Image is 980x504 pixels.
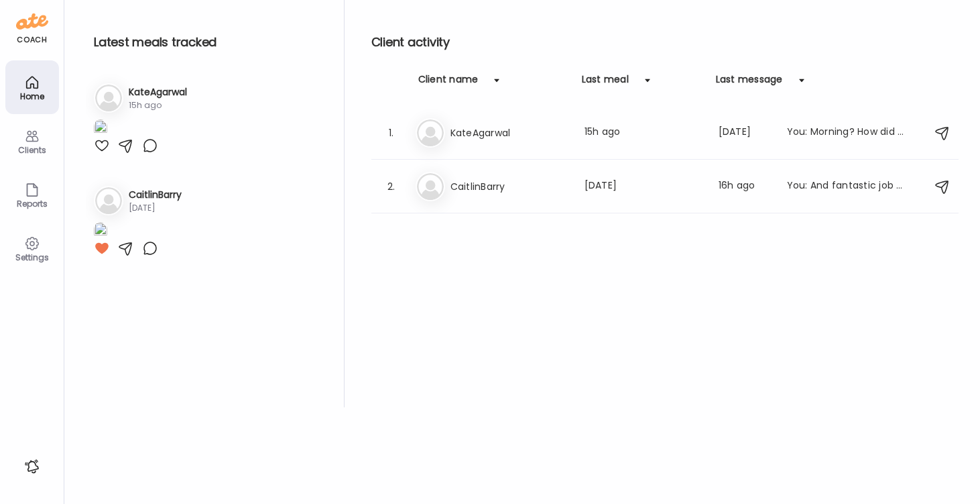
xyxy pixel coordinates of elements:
img: images%2FBSFQB00j0rOawWNVf4SvQtxQl562%2FMxVmIWqdrflMuawJFgrU%2FzwywCaNiVAStgGK7SF9z_1080 [94,119,107,138]
div: Clients [8,146,56,154]
h2: Client activity [371,32,959,52]
div: [DATE] [719,125,771,141]
h3: KateAgarwal [450,125,568,141]
div: 16h ago [719,179,771,195]
h2: Latest meals tracked [94,32,322,52]
img: bg-avatar-default.svg [417,173,444,200]
img: bg-avatar-default.svg [95,85,122,111]
div: Client name [418,72,479,94]
div: You: And fantastic job with the low and slow tequila sodas. Glad you felt fine [DATE]. I hope it ... [787,179,905,195]
div: Reports [8,199,56,208]
div: Home [8,92,56,101]
img: ate [16,11,48,32]
h3: KateAgarwal [129,85,187,99]
div: You: Morning? How did the weekend go? [787,125,905,141]
div: 15h ago [129,99,187,111]
div: Last message [716,72,783,94]
div: 15h ago [585,125,702,141]
div: 2. [383,179,400,195]
h3: CaitlinBarry [450,179,568,195]
div: [DATE] [585,179,702,195]
div: Last meal [582,72,629,94]
h3: CaitlinBarry [129,188,182,202]
div: 1. [383,125,400,141]
img: bg-avatar-default.svg [417,119,444,146]
div: [DATE] [129,202,182,214]
div: coach [17,34,47,46]
div: Settings [8,253,56,262]
img: bg-avatar-default.svg [95,187,122,214]
img: images%2FApNfR3koveOr0o4RHE7uAU2bAf22%2FpsP27rxKTBLMl5vsUmKh%2Fk747Og0FazImqKwfhI1G_1080 [94,222,107,240]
